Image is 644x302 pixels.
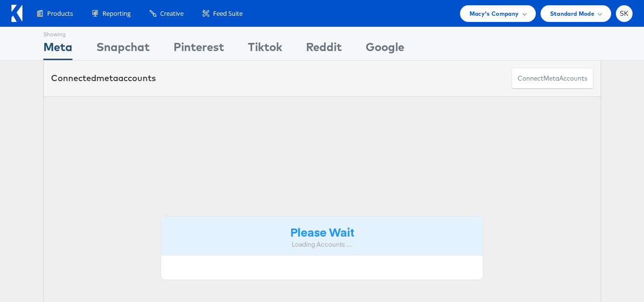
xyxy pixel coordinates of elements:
[248,39,282,60] div: Tiktok
[543,74,559,83] span: meta
[470,9,519,19] span: Macy's Company
[550,9,594,19] span: Standard Mode
[511,68,593,89] button: ConnectmetaAccounts
[306,39,342,60] div: Reddit
[174,39,224,60] div: Pinterest
[96,39,150,60] div: Snapchat
[51,72,156,84] div: Connected accounts
[366,39,404,60] div: Google
[290,224,354,240] strong: Please Wait
[620,10,629,17] span: SK
[43,39,72,60] div: Meta
[43,27,72,39] div: Showing
[96,73,118,83] span: meta
[213,9,243,18] span: Feed Suite
[160,9,184,18] span: Creative
[47,9,73,18] span: Products
[168,240,476,249] div: Loading Accounts ....
[102,9,131,18] span: Reporting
